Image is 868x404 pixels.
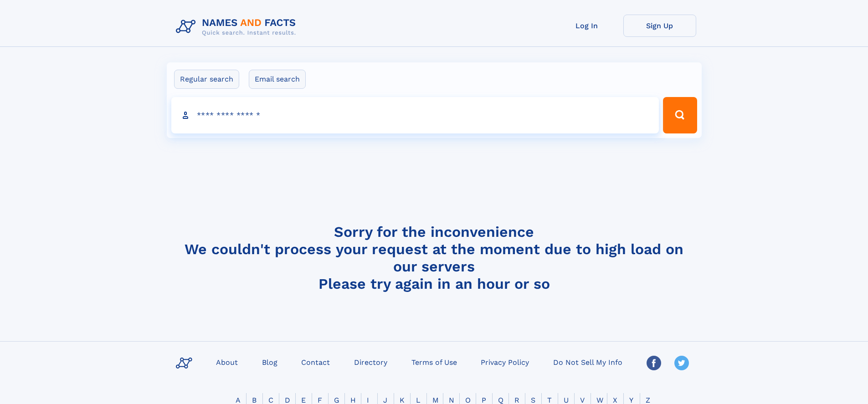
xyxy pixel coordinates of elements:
a: Do Not Sell My Info [550,355,626,368]
img: Facebook [647,356,661,370]
a: Sign Up [623,15,696,37]
a: Contact [298,355,334,368]
label: Regular search [174,70,239,89]
button: Search Button [663,97,697,133]
img: Twitter [674,356,689,370]
a: Blog [258,355,281,368]
label: Email search [249,70,306,89]
a: Log In [550,15,623,37]
h4: Sorry for the inconvenience We couldn't process your request at the moment due to high load on ou... [172,223,696,292]
img: Logo Names and Facts [172,15,303,39]
a: About [212,355,241,368]
input: search input [171,97,659,133]
a: Privacy Policy [477,355,533,368]
a: Directory [350,355,391,368]
a: Terms of Use [408,355,461,368]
